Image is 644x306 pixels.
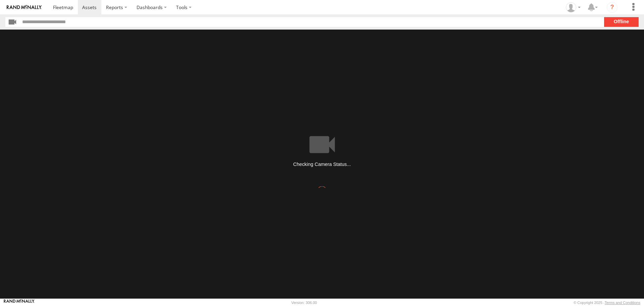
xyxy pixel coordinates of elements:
[607,2,618,13] i: ?
[4,299,35,306] a: Visit our Website
[605,301,640,305] a: Terms and Conditions
[563,2,583,12] div: Randy Yohe
[574,301,640,305] div: © Copyright 2025 -
[291,301,317,305] div: Version: 306.00
[7,5,42,10] img: rand-logo.svg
